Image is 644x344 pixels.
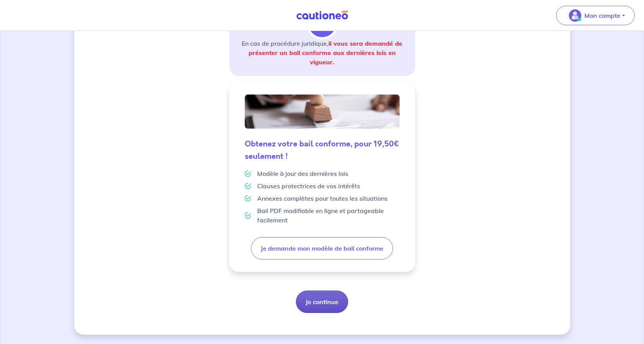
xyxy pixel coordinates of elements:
[257,206,400,225] p: Bail PDF modifiable en ligne et partageable facilement
[257,181,360,191] p: Clauses protectrices de vos intérêts
[251,237,393,260] button: Je demande mon modèle de bail conforme
[257,194,388,203] p: Annexes complètes pour toutes les situations
[245,138,400,163] h5: Obtenez votre bail conforme, pour 19,50€ seulement !
[293,10,351,20] img: Cautioneo
[584,11,620,20] p: Mon compte
[296,291,348,313] button: Je continue
[239,39,406,67] p: En cas de procédure juridique,
[569,9,581,22] img: illu_account_valid_menu.svg
[245,95,400,129] img: valid-lease.png
[257,169,348,178] p: Modèle à jour des dernières lois
[249,40,403,66] strong: il vous sera demandé de présenter un bail conforme aux dernières lois en vigueur.
[556,6,635,25] button: illu_account_valid_menu.svgMon compte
